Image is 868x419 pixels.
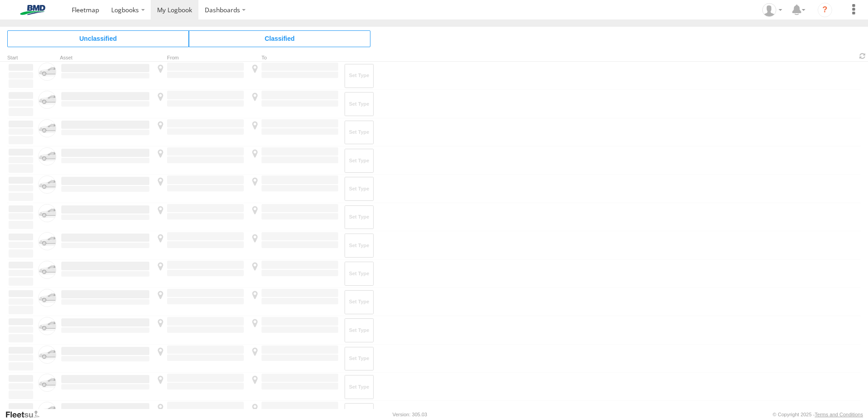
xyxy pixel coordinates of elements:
[9,5,56,15] img: bmd-logo.svg
[60,56,151,60] div: Asset
[7,56,35,60] div: Click to Sort
[818,3,832,17] i: ?
[773,412,863,417] div: © Copyright 2025 -
[5,410,47,419] a: Visit our Website
[7,30,189,47] span: Click to view Unclassified Trips
[857,52,868,60] span: Refresh
[759,3,785,17] div: Matthew Gaiter
[189,30,370,47] span: Click to view Classified Trips
[393,412,427,417] div: Version: 305.03
[815,412,863,417] a: Terms and Conditions
[154,56,245,60] div: From
[249,56,340,60] div: To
